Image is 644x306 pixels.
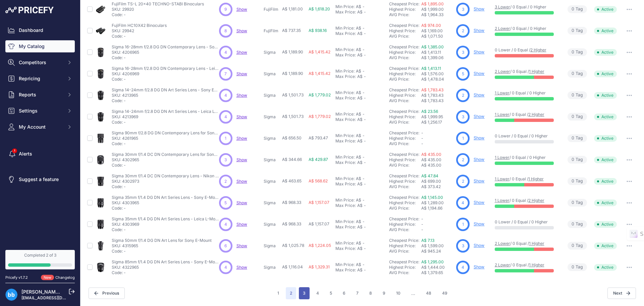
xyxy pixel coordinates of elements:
div: A$ [357,9,363,15]
div: Min Price: [335,90,355,95]
span: Tag [568,70,587,78]
a: [EMAIL_ADDRESS][DOMAIN_NAME] [21,295,92,300]
span: A$ 1,415.42 [309,71,330,76]
div: AVG Price: [389,55,421,60]
span: 0 [572,157,574,163]
a: A$ 47.84 [421,173,438,178]
a: Cheapest Price: [389,130,419,135]
p: / 0 Equal / [495,176,558,182]
span: Show [236,93,247,98]
div: Highest Price: [389,50,421,55]
p: / 0 Equal / 0 Higher [495,26,558,31]
a: Show [474,135,484,140]
a: Completed 2 of 3 [5,250,75,269]
div: A$ 1,071.50 [421,34,453,39]
p: Sigma 14-24mm f/2.8 DG DN Art Series Lens - Sony E-Mount [112,87,219,93]
a: Changelog [55,275,75,280]
p: FujiFilm HC10X42 Binoculars [112,23,167,28]
a: 1 Higher [529,241,544,246]
div: - [361,155,365,160]
button: Go to page 7 [352,287,363,299]
a: Show [474,243,484,248]
span: Show [236,157,247,162]
button: Settings [5,105,75,117]
a: Suggest a feature [5,173,75,185]
a: Show [236,222,247,227]
a: Show [474,28,484,33]
button: Reports [5,89,75,101]
a: 1 Higher [529,69,544,74]
div: - [361,47,365,52]
button: My Account [5,121,75,133]
div: - [363,138,366,144]
span: 9 [224,6,227,12]
div: AVG Price: [389,77,421,82]
a: Show [474,157,484,162]
a: Show [474,49,484,54]
span: 0 [572,178,574,184]
span: - [421,136,423,141]
a: 3 Lower [495,4,510,9]
button: Go to page 3 [299,287,310,299]
p: SKU: 4206969 [112,71,219,77]
button: Next [607,288,636,299]
a: Cheapest Price: [389,238,419,243]
div: A$ 1,399.06 [421,55,453,60]
div: A$ [356,155,361,160]
a: Show [474,200,484,205]
span: 4 [224,114,227,120]
div: - [361,69,365,74]
a: Cheapest Price: [389,152,419,157]
span: - [421,130,423,135]
span: My Account [19,124,63,130]
p: Sigma [264,114,279,120]
nav: Sidebar [5,24,75,242]
button: Go to page 10 [392,287,405,299]
span: 7 [224,71,227,77]
a: Cheapest Price: [389,109,419,114]
div: Min Price: [335,133,355,138]
a: A$ 23.56 [421,109,438,114]
div: A$ 435.00 [421,163,453,168]
button: Go to page 6 [339,287,350,299]
a: Show [236,71,247,76]
a: A$ 7.13 [421,238,434,243]
p: Sigma [264,93,279,98]
div: Max Price: [335,9,356,15]
button: Go to page 4 [312,287,323,299]
p: SKU: 29942 [112,28,167,34]
a: 1 Lower [495,176,509,181]
span: A$ 793.47 [309,135,328,140]
span: Show [236,7,247,12]
a: 2 Lower [495,69,510,74]
span: Active [594,135,617,142]
a: Show [236,114,247,119]
p: SKU: 29920 [112,7,204,12]
a: Show [236,200,247,205]
div: Max Price: [335,117,356,122]
div: A$ [356,4,361,9]
a: 2 Higher [528,198,544,203]
span: A$ 1,189.90 [282,71,303,76]
span: Show [236,265,247,270]
span: A$ 1,618.20 [309,6,330,11]
div: AVG Price: [389,163,421,168]
a: A$ 1,385.00 [421,44,444,49]
div: A$ [356,112,361,117]
a: A$ 1,295.00 [421,259,444,264]
div: Highest Price: [389,114,421,120]
a: 2 Lower [495,241,510,246]
p: SKU: 4213969 [112,114,219,120]
p: 0 Lower / 0 Equal / [495,47,558,53]
p: Sigma 16-28mm f/2.8 DG DN Contemporary Lens - Leica L-Mount [112,66,219,71]
span: Active [594,6,617,13]
span: 2 [462,92,464,98]
span: Tag [568,134,587,142]
span: 1 [462,135,464,141]
a: 1 Lower [495,90,509,95]
div: Highest Price: [389,28,421,34]
span: A$ 1,181.00 [282,6,303,11]
span: A$ 1,999.95 [421,114,443,119]
div: Min Price: [335,26,355,31]
div: Max Price: [335,138,356,144]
